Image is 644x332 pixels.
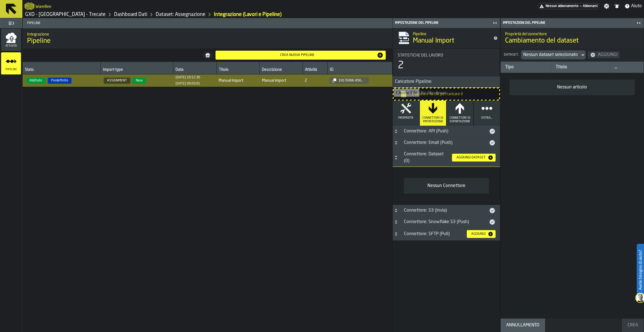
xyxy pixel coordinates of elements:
button: button-Aggiungi [467,230,496,238]
div: Title [398,53,495,58]
div: Dataset:DropdownMenuValue- [503,50,586,59]
h3: title-section-Connettore: Snowflake S3 (Push) [393,216,500,228]
span: ASSIGNMENT [104,78,130,84]
div: Stato [25,67,98,73]
label: button-toggle-Impostazioni [602,3,612,9]
a: link-to-/wh/i/7274009e-5361-4e21-8e36-7045ee840609/data [114,11,147,18]
button: Button-[object Object]-open [393,155,399,160]
h2: Sub Title [505,31,639,36]
button: button-Aggiungi [588,52,620,58]
div: Data [176,67,214,73]
h3: title-section-Connettore: S3 (Invia) [393,205,500,216]
div: Impostazioni del Pipeline [502,21,635,25]
span: Manual Import [219,78,257,83]
a: link-to-/wh/i/7274009e-5361-4e21-8e36-7045ee840609/pricing/ [538,3,599,9]
div: Nessun Connettore [408,183,484,189]
span: Statistiche del Lavoro [398,53,443,58]
a: logo-header [25,1,34,11]
div: Connettore: S3 (Invia) [401,207,489,214]
h3: title-section-Connettore: Email (Push) [393,137,500,149]
label: button-toggle-Seleziona il menu completo [1,19,21,27]
div: title-Pipeline [23,28,392,48]
button: Button-Connettore: Email (Push)-closed [393,141,399,145]
a: link-to-/wh/i/7274009e-5361-4e21-8e36-7045ee840609/data/assignments/ [156,11,205,18]
h3: title-section-Caricatore Pipeline [393,76,500,88]
span: Extra... [481,116,492,120]
div: 1917e89e-8561-4e69-9ae3-8b7dbed3869d [336,79,366,83]
div: ID [330,67,390,73]
div: Connettore: SFTP (Pull) [401,231,462,237]
h2: Sub Title [35,3,51,9]
span: Abilitato [26,78,46,84]
div: title-Manual Import [393,28,500,48]
div: Updated: N/A Created: N/A [176,76,200,80]
div: Dataset: [503,53,520,57]
button: button-1917e89e-8561-4e69-9ae3-8b7dbed3869d [330,77,369,84]
label: button-toggle-Chiudimi [635,20,643,26]
span: — [580,4,582,8]
div: Aggiungi [596,52,620,58]
div: Descrizione [262,67,300,73]
div: 2 [305,78,307,83]
span: Attività [1,45,21,48]
span: Predefinito [48,78,72,84]
button: Button-Connettore: Snowflake S3 (Push)-closed [393,220,399,224]
div: 2 [398,60,404,71]
div: Connettore: Snowflake S3 (Push) [401,219,489,225]
div: ... [615,64,639,71]
a: link-to-/wh/i/7274009e-5361-4e21-8e36-7045ee840609 [25,11,106,18]
div: Integrazione (Lavori e Pipeline) [214,11,281,18]
h3: title-section-Connettore: API (Push) [393,126,500,137]
button: button-Crea nuova pipeline [216,51,386,60]
span: Connettori di Importazione [422,116,444,123]
div: Titolo [556,64,567,71]
span: Cambiamento del dataset [505,36,579,45]
h2: Sub Title [413,31,489,36]
div: title-Cambiamento del dataset [501,28,644,48]
span: Manual import [262,78,300,83]
h3: title-section-Connettore: SFTP (Pull) [393,228,500,240]
div: Updated: N/A Created: N/A [176,82,200,86]
button: Button-Connettore: SFTP (Pull)-closed [393,232,399,236]
div: Aggiungi [469,232,488,236]
span: 1757487781011 [176,82,200,86]
span: Nessun abbonamento [546,4,579,8]
span: Connettori di Esportazione [449,116,471,123]
span: Pipeline [1,68,21,71]
h3: title-section-[object Object] [393,149,500,167]
div: Nessun articolo [514,84,630,91]
div: Crea nuova pipeline [218,53,377,57]
button: button- [203,52,212,59]
div: Impostazione del Pipeline [394,21,491,25]
header: Impostazione del Pipeline [393,18,500,28]
header: Impostazioni del Pipeline [501,18,644,28]
span: New [132,78,146,84]
span: Aiuto [631,3,642,10]
span: Connettore: Dataset (0) [404,152,444,163]
span: Pipeline [25,21,392,25]
label: button-toggle-Notifiche [612,3,622,9]
div: Connettore: Email (Push) [401,139,489,146]
label: Avete bisogno di aiuto? [637,244,643,296]
div: Tipo [505,64,514,71]
div: Titolo [219,67,257,73]
span: Proprietà [398,116,413,120]
li: menu Pipeline [1,52,21,75]
nav: Breadcrumb [25,11,333,18]
span: Caricatore Pipeline [393,78,432,85]
div: DropdownMenuValue- [523,52,578,58]
span: Pipeline [27,37,51,46]
div: Aggiungi Dataset [454,156,488,160]
div: stat-Statistiche del Lavoro [393,49,499,76]
button: Button-Connettore: S3 (Invia)-closed [393,208,399,213]
h2: Sub Title [27,31,388,37]
li: menu Attività [1,29,21,51]
div: Import type [103,67,171,73]
span: 1756800756515 [176,76,200,80]
label: button-toggle-Chiudimi [491,20,499,26]
button: button-Aggiungi Dataset [452,154,496,162]
div: Connettore: API (Push) [401,128,489,135]
span: Manual Import [413,36,454,45]
div: Attività [305,67,325,73]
